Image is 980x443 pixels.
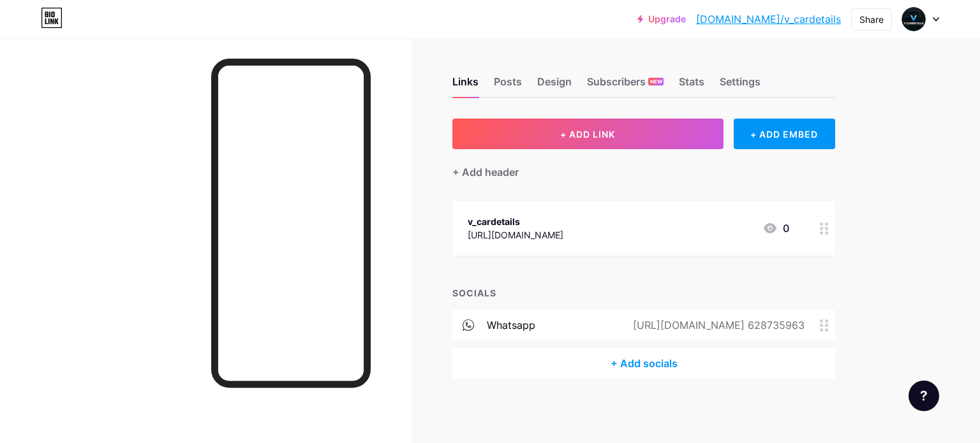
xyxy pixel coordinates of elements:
[720,74,761,97] div: Settings
[468,215,563,228] div: v_cardetails
[762,221,789,236] div: 0
[487,317,535,333] div: whatsapp
[650,78,662,85] span: NEW
[679,74,704,97] div: Stats
[452,286,835,300] div: SOCIALS
[560,129,615,140] span: + ADD LINK
[452,164,519,180] div: + Add header
[452,348,835,379] div: + Add socials
[494,74,522,97] div: Posts
[452,74,479,97] div: Links
[587,74,664,97] div: Subscribers
[468,228,563,242] div: [URL][DOMAIN_NAME]
[696,11,841,27] a: [DOMAIN_NAME]/v_cardetails
[612,317,820,333] div: [URL][DOMAIN_NAME] 628735963
[537,74,572,97] div: Design
[734,119,835,149] div: + ADD EMBED
[637,14,686,24] a: Upgrade
[452,119,724,149] button: + ADD LINK
[859,13,884,26] div: Share
[902,7,926,31] img: v_cardetails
